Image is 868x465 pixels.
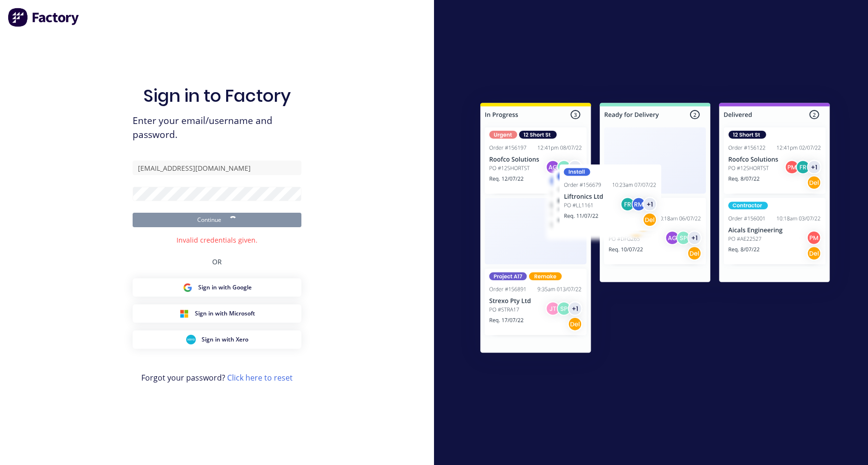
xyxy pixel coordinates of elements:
[202,335,248,344] span: Sign in with Xero
[176,235,258,245] div: Invalid credentials given.
[133,114,301,142] span: Enter your email/username and password.
[133,330,301,349] button: Xero Sign inSign in with Xero
[195,309,255,318] span: Sign in with Microsoft
[133,278,301,297] button: Google Sign inSign in with Google
[179,309,189,318] img: Microsoft Sign in
[141,372,293,383] span: Forgot your password?
[133,161,301,175] input: Email/Username
[133,304,301,323] button: Microsoft Sign inSign in with Microsoft
[459,83,851,376] img: Sign in
[227,372,293,383] a: Click here to reset
[212,245,222,278] div: OR
[183,283,192,292] img: Google Sign in
[8,8,80,27] img: Factory
[133,213,301,227] button: Continue
[143,85,291,106] h1: Sign in to Factory
[186,335,196,344] img: Xero Sign in
[198,283,252,292] span: Sign in with Google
